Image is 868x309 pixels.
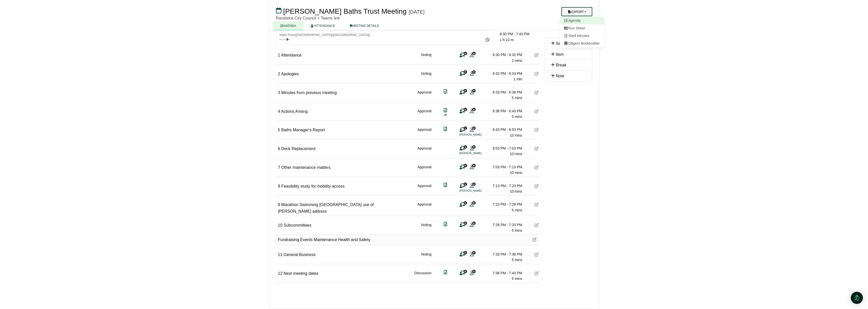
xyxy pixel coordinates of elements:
div: Approval [417,108,431,120]
div: 7:23 PM - 7:28 PM [487,202,522,207]
span: 1 [278,53,280,57]
span: 10 mins [510,152,522,156]
span: 10 mins [510,189,522,193]
span: 1 min [513,77,522,81]
div: 6:53 PM - 7:03 PM [487,146,522,151]
li: [PERSON_NAME] [459,189,497,193]
div: Noting [421,251,431,263]
div: 7:38 PM - 7:43 PM [487,270,522,276]
span: Feasibility study for mobility access [281,184,345,188]
span: 0 [464,89,467,92]
span: 9 [472,183,476,186]
span: 2 [278,72,280,76]
span: 5 mins [512,258,522,262]
span: Subcommittees [284,223,311,227]
span: 9 [472,108,476,111]
span: 0 [464,222,467,225]
span: 1 [464,145,467,149]
span: Deck Replacement [281,147,316,151]
div: 7:28 PM - 7:33 PM [487,222,522,228]
span: [PERSON_NAME] Baths Trust Meeting [283,7,407,15]
div: Noting [421,71,431,82]
div: Noting [421,222,431,233]
span: 8 [278,184,280,188]
span: 9 [278,203,280,207]
span: Break [556,63,566,67]
div: 6:32 PM - 6:33 PM [487,71,522,76]
span: 10 mins [510,171,522,175]
span: 5 mins [512,96,522,100]
a: Shell Minutes [560,32,604,40]
span: 1 [464,183,467,186]
div: Approval [417,183,431,194]
span: Apologies [281,72,299,76]
div: 6:33 PM - 6:38 PM [487,89,522,95]
span: 9 [472,201,476,205]
a: Agenda [560,17,604,24]
span: 0 [464,52,467,55]
span: 9 [472,270,476,273]
span: 5 mins [512,208,522,212]
div: Approval [417,164,431,176]
span: 11 [278,252,283,257]
span: Section [556,41,569,46]
span: Actions Arising [281,109,308,114]
div: 6:43 PM - 6:53 PM [487,127,522,132]
div: Discussion [414,270,432,282]
span: Next meeting dates [284,271,319,276]
div: Open Intercom Messenger [851,292,863,304]
a: AGENDA [273,21,304,30]
div: Approval [417,202,431,214]
span: Marathon Swimming [GEOGRAPHIC_DATA] use of [PERSON_NAME] address [278,203,374,213]
div: 7:13 PM - 7:23 PM [487,183,522,189]
span: 9 [472,89,476,92]
span: 0 [464,251,467,254]
span: 0 [464,201,467,205]
span: 2 mins [512,59,522,63]
div: 6:30 PM - 7:43 PM [500,31,539,37]
span: 9 [472,145,476,149]
span: 12 [278,271,283,276]
span: 1 [464,126,467,130]
button: Export [561,7,592,16]
a: ATTENDANCE [303,21,342,30]
span: Note [556,74,564,78]
li: [PERSON_NAME] [459,151,497,155]
a: Run Sheet [560,24,604,32]
span: 1 h 13 m [500,38,513,42]
div: 6:30 PM - 6:32 PM [487,52,522,58]
span: Attendance [281,53,302,57]
span: 10 mins [510,133,522,137]
span: Fundraising Events Maintenance Health and Safety [278,238,371,242]
span: 4 [278,109,280,114]
span: 9 [472,126,476,130]
a: Diligent Bookbuilder [560,40,604,47]
span: 3 [278,90,280,95]
span: Minutes from previous meeting [281,90,337,95]
a: MEETING DETAILS [342,21,386,30]
div: Approval [417,146,431,157]
span: 5 mins [512,228,522,232]
span: 7 [278,165,280,170]
span: 5 mins [512,277,522,281]
span: 0 [464,70,467,74]
span: 0 [464,164,467,167]
span: 9 [472,251,476,254]
div: Approval [417,89,431,101]
span: Baths Manager's Report [281,128,325,132]
div: 7:03 PM - 7:13 PM [487,164,522,170]
div: 6:38 PM - 6:43 PM [487,108,522,114]
span: Randwick City Council + Teams link [276,16,340,20]
span: 0 [464,270,467,273]
span: 9 [472,52,476,55]
span: General Business [284,252,316,257]
span: 9 [472,222,476,225]
div: Noting [421,52,431,63]
span: Other maintenance matters [281,165,330,170]
div: Approval [417,127,431,138]
span: 6 [278,147,280,151]
span: 9 [472,164,476,167]
li: [PERSON_NAME] [459,133,497,137]
span: 5 mins [512,115,522,119]
div: [DATE] [409,9,424,15]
